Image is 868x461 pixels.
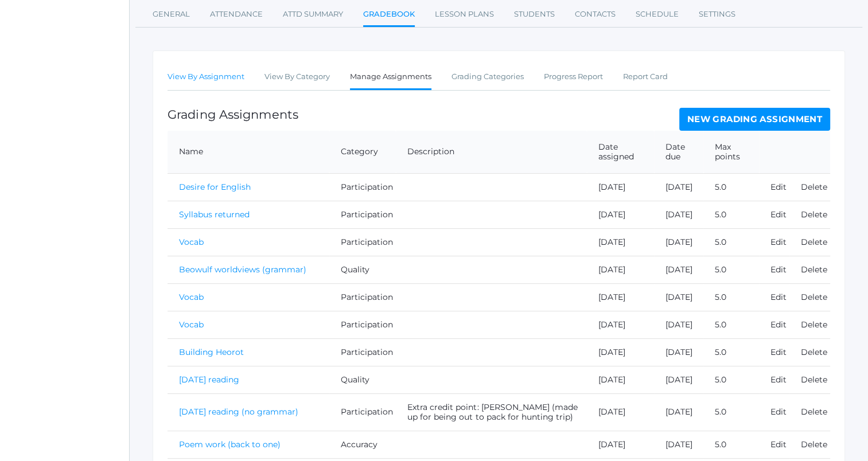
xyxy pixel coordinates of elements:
a: Edit [770,237,787,247]
td: Quality [329,256,396,283]
a: Delete [801,209,827,220]
td: [DATE] [654,201,703,228]
a: Edit [770,319,787,330]
a: Manage Assignments [350,65,431,90]
th: Category [329,131,396,174]
td: Accuracy [329,431,396,458]
td: 5.0 [703,173,759,201]
td: 5.0 [703,201,759,228]
a: Edit [770,209,787,220]
a: Vocab [179,237,204,247]
td: [DATE] [654,338,703,366]
td: [DATE] [654,431,703,458]
a: Delete [801,237,827,247]
td: [DATE] [654,311,703,338]
td: [DATE] [587,173,654,201]
a: Delete [801,292,827,302]
a: Syllabus returned [179,209,250,220]
td: 5.0 [703,431,759,458]
a: View By Assignment [168,65,244,88]
td: [DATE] [587,393,654,431]
td: Quality [329,366,396,393]
td: [DATE] [654,283,703,311]
td: [DATE] [587,366,654,393]
a: Gradebook [363,3,415,28]
th: Max points [703,131,759,174]
td: 5.0 [703,338,759,366]
td: 5.0 [703,283,759,311]
a: Students [514,3,555,26]
td: [DATE] [587,201,654,228]
a: Progress Report [544,65,603,88]
td: [DATE] [587,338,654,366]
a: Vocab [179,292,204,302]
a: New Grading Assignment [679,108,830,131]
td: [DATE] [654,366,703,393]
th: Description [396,131,586,174]
a: Edit [770,374,787,385]
a: Edit [770,292,787,302]
a: Report Card [623,65,668,88]
a: Delete [801,182,827,192]
td: Participation [329,228,396,256]
td: Participation [329,201,396,228]
td: [DATE] [587,311,654,338]
td: [DATE] [654,173,703,201]
a: Delete [801,319,827,330]
a: Beowulf worldviews (grammar) [179,264,306,275]
td: [DATE] [587,431,654,458]
a: Edit [770,347,787,357]
td: 5.0 [703,228,759,256]
td: [DATE] [587,283,654,311]
td: [DATE] [587,256,654,283]
a: Desire for English [179,182,251,192]
td: [DATE] [654,256,703,283]
a: Delete [801,264,827,275]
td: 5.0 [703,256,759,283]
a: Lesson Plans [435,3,494,26]
td: 5.0 [703,366,759,393]
a: Delete [801,347,827,357]
a: Edit [770,407,787,417]
a: View By Category [264,65,330,88]
td: [DATE] [654,228,703,256]
a: Edit [770,182,787,192]
a: Settings [699,3,735,26]
a: Attendance [210,3,263,26]
a: Grading Categories [451,65,524,88]
a: Building Heorot [179,347,244,357]
td: [DATE] [587,228,654,256]
td: Participation [329,393,396,431]
th: Date due [654,131,703,174]
td: [DATE] [654,393,703,431]
a: Delete [801,374,827,385]
td: 5.0 [703,393,759,431]
a: Delete [801,439,827,450]
td: Participation [329,173,396,201]
a: Delete [801,407,827,417]
h1: Grading Assignments [168,108,298,121]
td: Extra credit point: [PERSON_NAME] (made up for being out to pack for hunting trip) [396,393,586,431]
a: Edit [770,439,787,450]
a: Schedule [636,3,679,26]
a: General [153,3,190,26]
a: Edit [770,264,787,275]
td: 5.0 [703,311,759,338]
a: Poem work (back to one) [179,439,281,450]
th: Date assigned [587,131,654,174]
a: Contacts [575,3,616,26]
a: Attd Summary [283,3,343,26]
th: Name [168,131,329,174]
a: Vocab [179,319,204,330]
a: [DATE] reading [179,374,239,385]
td: Participation [329,311,396,338]
td: Participation [329,338,396,366]
td: Participation [329,283,396,311]
a: [DATE] reading (no grammar) [179,407,298,417]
